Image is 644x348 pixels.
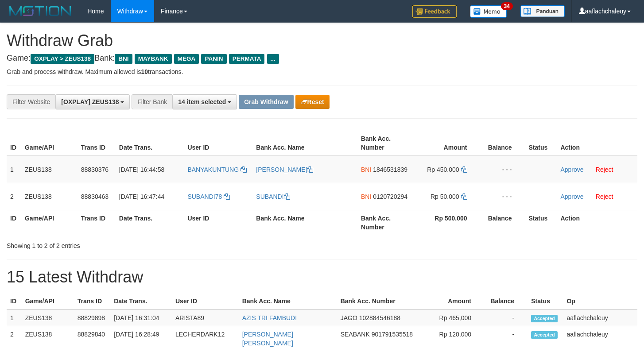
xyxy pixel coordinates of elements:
[252,210,357,235] th: Bank Acc. Name
[531,331,558,339] span: Accepted
[21,131,78,156] th: Game/API
[431,193,459,200] span: Rp 50.000
[78,210,116,235] th: Trans ID
[229,54,265,64] span: PERMATA
[560,166,583,173] a: Approve
[21,210,78,235] th: Game/API
[187,193,230,200] a: SUBANDI78
[596,193,613,200] a: Reject
[557,131,637,156] th: Action
[74,309,110,326] td: 88829898
[414,210,481,235] th: Rp 500.000
[110,309,172,326] td: [DATE] 16:31:04
[461,193,467,200] a: Copy 50000 to clipboard
[481,156,525,183] td: - - -
[81,166,109,173] span: 88830376
[7,309,22,326] td: 1
[116,131,184,156] th: Date Trans.
[7,238,262,250] div: Showing 1 to 2 of 2 entries
[22,293,74,309] th: Game/API
[7,183,21,210] td: 2
[256,193,290,200] a: SUBANDI
[372,331,413,338] span: Copy 901791535518 to clipboard
[596,166,613,173] a: Reject
[7,293,22,309] th: ID
[187,166,247,173] a: BANYAKUNTUNG
[373,193,407,200] span: Copy 0120720294 to clipboard
[520,5,565,17] img: panduan.png
[252,131,357,156] th: Bank Acc. Name
[21,183,78,210] td: ZEUS138
[242,331,293,347] a: [PERSON_NAME] [PERSON_NAME]
[201,54,226,64] span: PANIN
[174,54,199,64] span: MEGA
[239,293,337,309] th: Bank Acc. Name
[481,210,525,235] th: Balance
[7,268,637,286] h1: 15 Latest Withdraw
[359,314,400,321] span: Copy 102884546188 to clipboard
[141,68,148,75] strong: 10
[267,54,279,64] span: ...
[78,131,116,156] th: Trans ID
[412,5,457,18] img: Feedback.jpg
[184,131,252,156] th: User ID
[341,331,370,338] span: SEABANK
[187,166,239,173] span: BANYAKUNTUNG
[557,210,637,235] th: Action
[256,166,313,173] a: [PERSON_NAME]
[361,166,371,173] span: BNI
[422,293,485,309] th: Amount
[337,293,422,309] th: Bank Acc. Number
[563,293,637,309] th: Op
[461,166,467,173] a: Copy 450000 to clipboard
[7,131,21,156] th: ID
[341,314,357,321] span: JAGO
[22,309,74,326] td: ZEUS138
[485,293,528,309] th: Balance
[563,309,637,326] td: aaflachchaleuy
[501,2,513,10] span: 34
[531,315,558,322] span: Accepted
[295,95,330,109] button: Reset
[135,54,172,64] span: MAYBANK
[525,210,557,235] th: Status
[373,166,407,173] span: Copy 1846531839 to clipboard
[172,309,239,326] td: ARISTA89
[119,166,164,173] span: [DATE] 16:44:58
[357,210,414,235] th: Bank Acc. Number
[427,166,459,173] span: Rp 450.000
[485,309,528,326] td: -
[21,156,78,183] td: ZEUS138
[132,94,172,109] div: Filter Bank
[481,183,525,210] td: - - -
[560,193,583,200] a: Approve
[187,193,222,200] span: SUBANDI78
[422,309,485,326] td: Rp 465,000
[184,210,252,235] th: User ID
[525,131,557,156] th: Status
[361,193,371,200] span: BNI
[81,193,109,200] span: 88830463
[414,131,481,156] th: Amount
[239,95,293,109] button: Grab Withdraw
[242,314,297,321] a: AZIS TRI FAMBUDI
[7,210,21,235] th: ID
[7,54,637,63] h4: Game: Bank:
[7,4,74,18] img: MOTION_logo.png
[178,98,226,105] span: 14 item selected
[7,156,21,183] td: 1
[74,293,110,309] th: Trans ID
[357,131,414,156] th: Bank Acc. Number
[172,94,237,109] button: 14 item selected
[116,210,184,235] th: Date Trans.
[115,54,132,64] span: BNI
[528,293,563,309] th: Status
[31,54,94,64] span: OXPLAY > ZEUS138
[481,131,525,156] th: Balance
[119,193,164,200] span: [DATE] 16:47:44
[470,5,507,18] img: Button%20Memo.svg
[7,32,637,50] h1: Withdraw Grab
[7,67,637,76] p: Grab and process withdraw. Maximum allowed is transactions.
[61,98,119,105] span: [OXPLAY] ZEUS138
[7,94,55,109] div: Filter Website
